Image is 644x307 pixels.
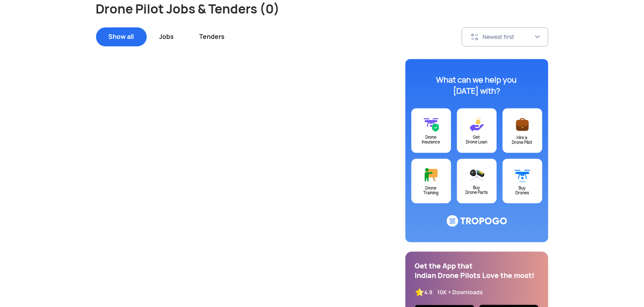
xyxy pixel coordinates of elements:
[147,27,187,46] div: Jobs
[415,288,425,297] img: ic_star.svg
[415,261,539,271] div: Get the App that
[423,167,439,183] img: ic_training@3x.svg
[483,33,534,41] div: Newest first
[96,0,548,18] h1: Drone Pilot Jobs & Tenders (0)
[423,116,439,132] img: ic_drone_insurance@3x.svg
[457,135,497,145] div: Get Drone Loan
[503,108,542,153] a: Hire aDrone Pilot
[515,116,531,133] img: ic_postajob@3x.svg
[457,108,497,153] a: GetDrone Loan
[469,116,485,132] img: ic_loans@3x.svg
[411,108,451,153] a: DroneInsurance
[427,74,527,97] div: What can we help you [DATE] with?
[457,185,497,195] div: Buy Drone Parts
[503,159,542,203] a: BuyDrones
[411,186,451,195] div: Drone Training
[469,167,485,183] img: ic_droneparts@3x.svg
[457,159,497,203] a: BuyDrone Parts
[503,186,542,195] div: Buy Drones
[503,135,542,145] div: Hire a Drone Pilot
[447,215,507,227] img: ic_logo@3x.svg
[425,289,483,296] div: 4.9 10K + Downloads
[462,27,548,46] button: Newest first
[411,135,451,145] div: Drone Insurance
[515,167,531,183] img: ic_buydrone@3x.svg
[187,27,238,46] div: Tenders
[415,271,539,280] div: Indian Drone Pilots Love the most!
[411,159,451,203] a: DroneTraining
[96,27,147,46] div: Show all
